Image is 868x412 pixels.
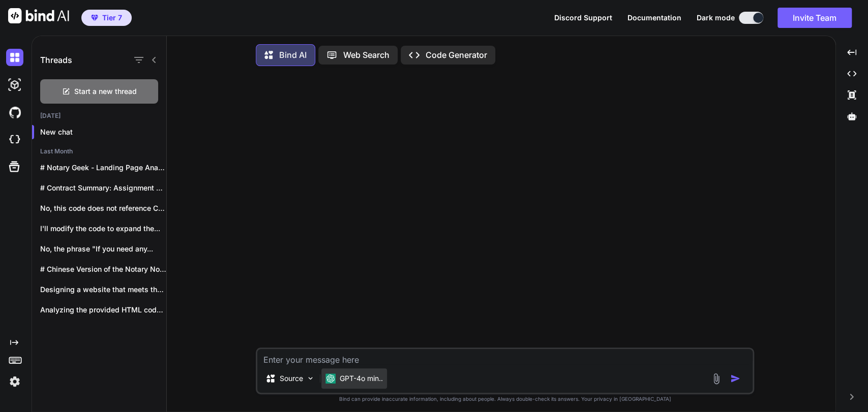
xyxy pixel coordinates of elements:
h2: Last Month [32,147,166,155]
img: Pick Models [306,374,315,383]
img: darkChat [6,49,23,66]
p: No, this code does not reference Chrome... [40,203,166,213]
img: settings [6,373,23,390]
p: # Notary Geek - Landing Page Analysis... [40,163,166,173]
button: Documentation [627,14,681,22]
p: GPT-4o min.. [340,373,383,384]
p: Bind AI [279,50,307,59]
img: premium [91,15,98,21]
span: Tier 7 [102,13,122,23]
h2: [DATE] [32,112,166,120]
p: Designing a website that meets the outlined... [40,284,166,295]
button: Invite Team [777,8,852,28]
p: # Chinese Version of the Notary Notice... [40,264,166,274]
img: icon [730,373,740,384]
p: Analyzing the provided HTML code from a... [40,305,166,315]
img: Bind AI [8,8,69,23]
img: GPT-4o mini [325,373,336,384]
span: Dark mode [697,13,735,23]
button: Discord Support [554,14,612,22]
img: darkAi-studio [6,76,23,93]
p: Code Generator [426,50,487,59]
span: Start a new thread [74,86,137,97]
p: # Contract Summary: Assignment of Hereditary Rights... [40,183,166,193]
img: cloudideIcon [6,131,23,148]
p: No, the phrase "If you need any... [40,244,166,254]
span: Discord Support [554,13,612,22]
p: Bind can provide inaccurate information, including about people. Always double-check its answers.... [256,396,754,402]
h1: Threads [40,54,72,66]
p: Web Search [343,50,390,59]
img: githubDark [6,104,23,121]
p: Source [280,373,303,384]
p: I'll modify the code to expand the... [40,224,166,234]
img: attachment [710,373,722,385]
button: premiumTier 7 [81,10,132,26]
p: New chat [40,127,166,137]
span: Documentation [627,13,681,22]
